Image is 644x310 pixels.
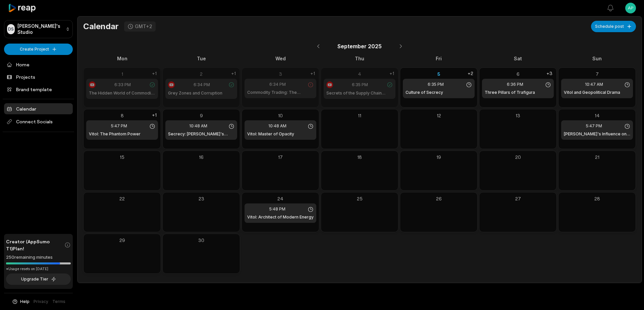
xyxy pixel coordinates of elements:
[245,112,316,119] div: 10
[6,266,71,271] div: *Usage resets on [DATE]
[326,90,393,96] h1: Secrets of the Supply Chain Masters
[561,70,633,77] div: 7
[482,70,554,77] div: 6
[168,131,234,137] h1: Secrecy: [PERSON_NAME]'s Lifeblood
[247,89,314,96] h1: Commodity Trading: The Lifeblood
[485,89,535,96] h1: Three Pillars of Trafigura
[111,123,127,129] span: 5:47 PM
[4,84,73,95] a: Brand template
[89,131,141,137] h1: Vitol: The Phantom Power
[245,70,316,77] div: 3
[561,112,633,119] div: 14
[268,123,286,129] span: 10:48 AM
[403,70,475,77] div: 5
[352,82,368,88] span: 6:35 PM
[406,89,443,96] h1: Culture of Secrecy
[269,206,285,212] span: 5:48 PM
[135,23,152,29] div: GMT+2
[6,273,71,285] button: Upgrade Tier
[591,21,636,32] button: Schedule post
[34,299,48,305] a: Privacy
[89,90,155,96] h1: The Hidden World of Commodity Traders
[165,112,237,119] div: 9
[321,55,398,62] div: Thu
[194,82,210,88] span: 6:34 PM
[4,103,73,114] a: Calendar
[114,82,131,88] span: 6:33 PM
[86,70,158,77] div: 1
[12,299,30,305] button: Help
[83,21,119,32] h1: Calendar
[17,23,63,35] p: [PERSON_NAME]'s Studio
[4,71,73,82] a: Projects
[189,123,207,129] span: 10:48 AM
[52,299,65,305] a: Terms
[337,42,382,50] span: September 2025
[479,55,557,62] div: Sat
[400,55,478,62] div: Fri
[564,131,630,137] h1: [PERSON_NAME]'s Influence on Oil Prices
[6,238,64,252] span: Creator (AppSumo T1) Plan!
[247,214,314,220] h1: Vitol: Architect of Modern Energy
[586,123,602,129] span: 5:47 PM
[507,81,523,87] span: 6:36 PM
[86,112,158,119] div: 8
[269,81,286,87] span: 6:34 PM
[20,299,30,305] span: Help
[324,70,395,77] div: 4
[162,55,240,62] div: Tue
[245,195,316,202] div: 24
[7,24,15,34] div: DS
[247,131,294,137] h1: Vitol: Master of Opacity
[4,44,73,55] button: Create Project
[241,55,319,62] div: Wed
[4,116,73,128] span: Connect Socials
[165,70,237,77] div: 2
[6,254,71,261] div: 250 remaining minutes
[428,81,444,87] span: 6:35 PM
[564,89,620,96] h1: Vitol and Geopolitical Drama
[4,59,73,70] a: Home
[168,90,222,96] h1: Grey Zones and Corruption
[83,55,161,62] div: Mon
[558,55,636,62] div: Sun
[585,81,603,87] span: 10:47 AM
